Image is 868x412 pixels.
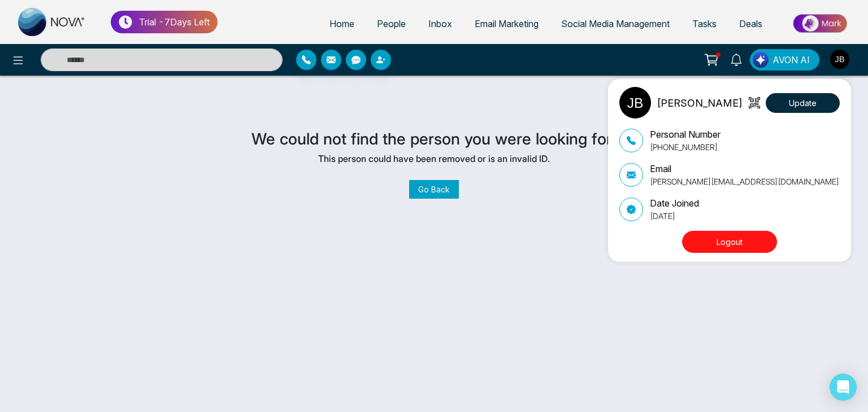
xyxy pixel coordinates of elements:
p: [PERSON_NAME][EMAIL_ADDRESS][DOMAIN_NAME] [650,176,839,187]
button: Update [766,93,840,113]
p: Date Joined [650,196,699,210]
p: Personal Number [650,128,721,141]
p: [DATE] [650,210,699,222]
p: [PERSON_NAME] [657,95,743,111]
button: Logout [682,231,777,253]
p: [PHONE_NUMBER] [650,141,721,153]
p: Email [650,162,839,176]
div: Open Intercom Messenger [830,374,857,401]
